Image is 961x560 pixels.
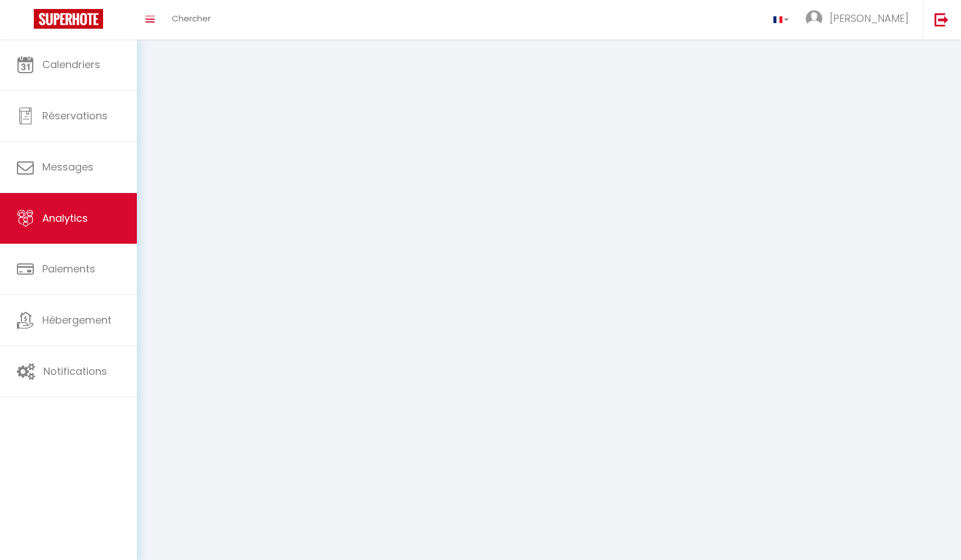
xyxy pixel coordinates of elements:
[43,364,107,378] span: Notifications
[34,9,103,29] img: Super Booking
[172,12,211,24] span: Chercher
[42,57,100,71] span: Calendriers
[42,313,112,327] span: Hébergement
[806,10,822,27] img: ...
[935,12,949,26] img: logout
[42,211,88,225] span: Analytics
[42,160,94,174] span: Messages
[830,11,909,25] span: [PERSON_NAME]
[42,262,95,276] span: Paiements
[42,109,108,123] span: Réservations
